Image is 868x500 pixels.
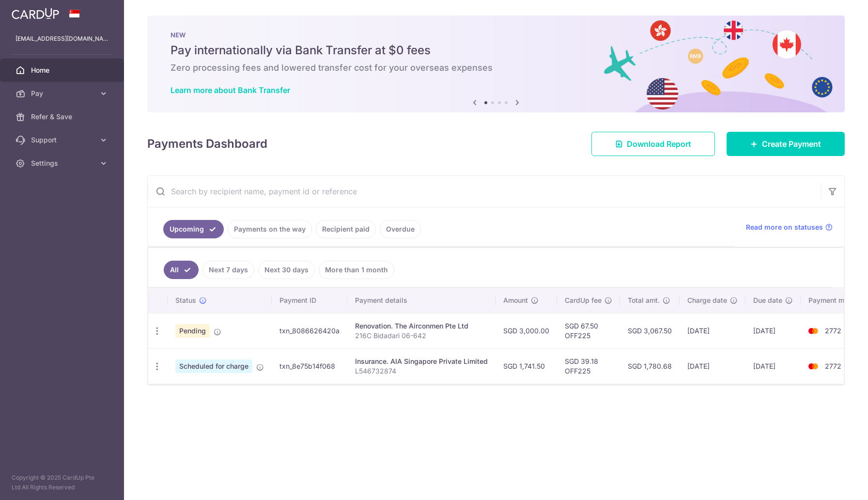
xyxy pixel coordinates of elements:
span: Support [31,135,95,145]
td: SGD 1,780.68 [620,348,680,384]
td: SGD 67.50 OFF225 [557,313,620,348]
td: [DATE] [680,313,745,348]
td: [DATE] [680,348,745,384]
img: Bank Card [804,325,823,337]
a: Overdue [380,220,421,238]
span: Download Report [627,138,691,150]
a: All [164,261,199,279]
h4: Payments Dashboard [147,135,267,153]
a: Read more on statuses [746,222,833,232]
p: NEW [170,31,821,39]
span: Pay [31,89,95,98]
input: Search by recipient name, payment id or reference [148,176,821,207]
td: txn_8e75b14f068 [272,348,347,384]
span: Due date [753,296,782,305]
div: Insurance. AIA Singapore Private Limited [355,357,488,366]
td: SGD 1,741.50 [496,348,557,384]
span: Status [175,296,196,305]
h6: Zero processing fees and lowered transfer cost for your overseas expenses [170,62,821,74]
a: Learn more about Bank Transfer [170,85,290,95]
td: SGD 3,000.00 [496,313,557,348]
span: Create Payment [762,138,821,150]
td: SGD 3,067.50 [620,313,680,348]
span: 2772 [825,362,841,370]
a: Next 30 days [258,261,315,279]
span: Amount [503,296,528,305]
a: More than 1 month [319,261,394,279]
td: SGD 39.18 OFF225 [557,348,620,384]
td: txn_8086626420a [272,313,347,348]
span: Pending [175,324,210,338]
span: Charge date [687,296,727,305]
div: Renovation. The Airconmen Pte Ltd [355,321,488,331]
a: Upcoming [163,220,224,238]
a: Create Payment [727,132,845,156]
span: Read more on statuses [746,222,823,232]
img: CardUp [12,8,59,19]
img: Bank transfer banner [147,16,845,112]
p: L546732874 [355,366,488,376]
a: Next 7 days [202,261,254,279]
span: Scheduled for charge [175,359,252,373]
th: Payment details [347,288,496,313]
td: [DATE] [745,348,801,384]
img: Bank Card [804,360,823,372]
a: Recipient paid [316,220,376,238]
span: Total amt. [628,296,660,305]
th: Payment ID [272,288,347,313]
span: CardUp fee [565,296,602,305]
h5: Pay internationally via Bank Transfer at $0 fees [170,43,821,58]
span: 2772 [825,327,841,335]
td: [DATE] [745,313,801,348]
p: 216C Bidadari 06-642 [355,331,488,341]
p: [EMAIL_ADDRESS][DOMAIN_NAME] [15,34,108,44]
span: Home [31,65,95,75]
span: Refer & Save [31,112,95,122]
a: Payments on the way [228,220,312,238]
a: Download Report [591,132,715,156]
span: Settings [31,158,95,168]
